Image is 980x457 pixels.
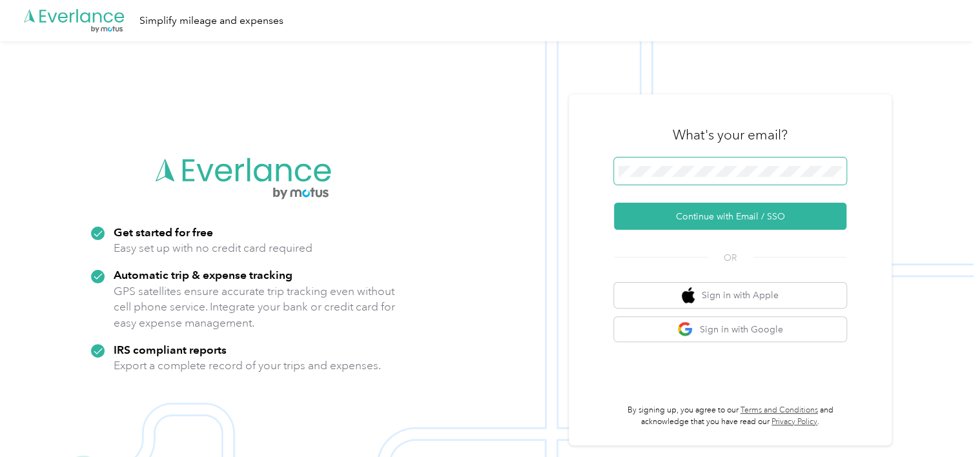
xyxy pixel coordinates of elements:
[114,283,396,331] p: GPS satellites ensure accurate trip tracking even without cell phone service. Integrate your bank...
[673,126,788,144] h3: What's your email?
[114,343,227,356] strong: IRS compliant reports
[614,203,846,230] button: Continue with Email / SSO
[708,251,753,265] span: OR
[677,321,693,338] img: google logo
[114,240,312,256] p: Easy set up with no credit card required
[114,268,292,281] strong: Automatic trip & expense tracking
[771,417,817,427] a: Privacy Policy
[614,283,846,308] button: apple logoSign in with Apple
[114,225,213,239] strong: Get started for free
[682,287,695,303] img: apple logo
[614,405,846,427] p: By signing up, you agree to our and acknowledge that you have read our .
[740,405,818,415] a: Terms and Conditions
[614,317,846,342] button: google logoSign in with Google
[114,358,381,374] p: Export a complete record of your trips and expenses.
[139,13,283,29] div: Simplify mileage and expenses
